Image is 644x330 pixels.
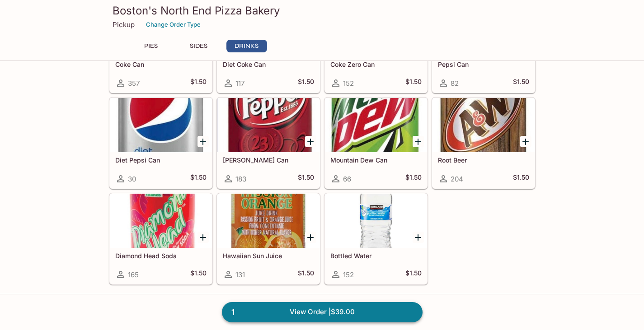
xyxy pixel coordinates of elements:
span: 131 [235,270,245,279]
div: Bottled Water [325,194,427,248]
a: Diamond Head Soda165$1.50 [109,193,212,284]
span: 183 [235,175,246,183]
div: Mountain Dew Can [325,98,427,152]
a: Mountain Dew Can66$1.50 [324,98,428,189]
a: Diet Pepsi Can30$1.50 [109,98,212,189]
h3: Boston's North End Pizza Bakery [113,4,532,18]
h5: Pepsi Can [438,60,529,68]
span: 117 [235,79,244,88]
div: Diamond Head Soda [110,194,212,248]
h5: Diet Pepsi Can [115,156,207,164]
h5: $1.50 [513,78,529,88]
h5: [PERSON_NAME] Can [223,156,314,164]
span: 357 [128,79,140,88]
h5: Mountain Dew Can [330,156,422,164]
a: Bottled Water152$1.50 [324,193,428,284]
span: 66 [343,175,351,183]
h5: $1.50 [405,78,422,88]
span: 82 [451,79,459,88]
button: Add Mountain Dew Can [413,136,424,147]
div: Hawaiian Sun Juice [217,194,320,248]
button: SIDES [179,40,219,52]
h5: Diet Coke Can [223,60,314,68]
a: Root Beer204$1.50 [432,98,535,189]
h5: $1.50 [190,78,207,88]
a: [PERSON_NAME] Can183$1.50 [217,98,320,189]
button: Add Diet Pepsi Can [197,136,209,147]
h5: Coke Can [115,60,207,68]
button: Add Diamond Head Soda [197,232,209,243]
button: Add Root Beer [520,136,531,147]
div: Diet Pepsi Can [110,98,212,152]
h5: Bottled Water [330,252,422,260]
button: Add Dr. Pepper Can [305,136,316,147]
button: Change Order Type [142,18,205,32]
span: 165 [128,270,139,279]
h5: $1.50 [298,173,314,184]
p: Pickup [113,20,135,29]
a: Hawaiian Sun Juice131$1.50 [217,193,320,284]
button: Add Hawaiian Sun Juice [305,232,316,243]
span: 30 [128,175,136,183]
span: 152 [343,79,354,88]
h5: Diamond Head Soda [115,252,207,260]
button: DRINKS [226,40,267,52]
h5: Root Beer [438,156,529,164]
div: Dr. Pepper Can [217,98,320,152]
span: 204 [451,175,463,183]
span: 1 [226,306,240,319]
h5: $1.50 [190,269,207,280]
span: 152 [343,270,354,279]
h5: Coke Zero Can [330,60,422,68]
button: Add Bottled Water [413,232,424,243]
h5: Hawaiian Sun Juice [223,252,314,260]
div: Root Beer [432,98,535,152]
a: 1View Order |$39.00 [222,302,423,322]
h5: $1.50 [405,269,422,280]
h5: $1.50 [190,173,207,184]
button: PIES [131,40,171,52]
h5: $1.50 [298,78,314,88]
h5: $1.50 [298,269,314,280]
h5: $1.50 [513,173,529,184]
h5: $1.50 [405,173,422,184]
